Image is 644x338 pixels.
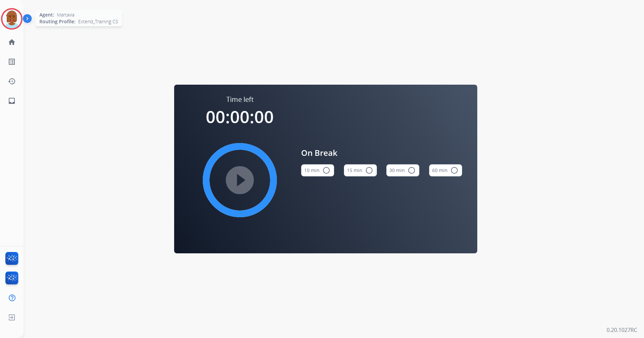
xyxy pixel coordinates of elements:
img: avatar [2,9,21,28]
span: Time left [226,95,254,104]
mat-icon: radio_button_unchecked [408,166,416,174]
button: 60 min [429,164,462,176]
span: 00:00:00 [206,105,274,128]
button: 15 min [344,164,377,176]
mat-icon: inbox [8,97,16,105]
p: 0.20.1027RC [607,326,637,334]
span: Martavia [57,11,74,18]
span: Agent: [39,11,54,18]
mat-icon: radio_button_unchecked [365,166,373,174]
mat-icon: radio_button_unchecked [450,166,458,174]
mat-icon: history [8,77,16,85]
mat-icon: radio_button_unchecked [322,166,330,174]
span: Routing Profile: [39,18,75,25]
span: On Break [301,147,462,159]
button: 30 min [386,164,419,176]
mat-icon: home [8,38,16,46]
button: 10 min [301,164,334,176]
span: Extend_Training CS [78,18,118,25]
mat-icon: list_alt [8,58,16,66]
